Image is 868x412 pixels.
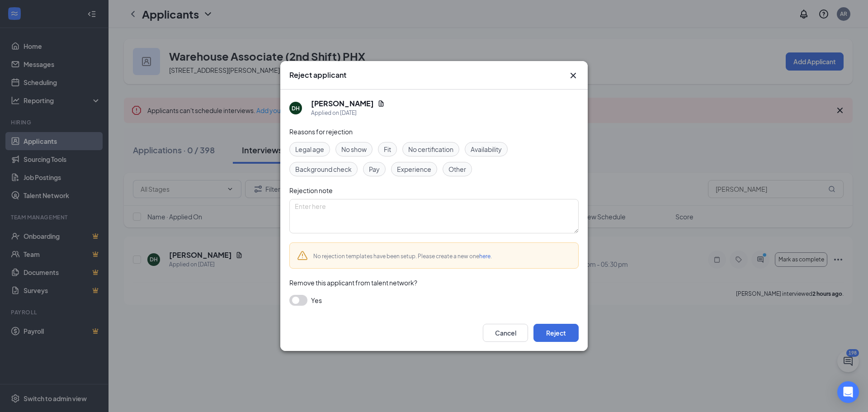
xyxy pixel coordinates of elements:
[408,144,453,154] span: No certification
[533,324,579,342] button: Reject
[837,381,859,403] div: Open Intercom Messenger
[289,279,417,287] span: Remove this applicant from talent network?
[313,253,492,260] span: No rejection templates have been setup. Please create a new one .
[341,144,367,154] span: No show
[289,186,333,194] span: Rejection note
[311,109,385,118] div: Applied on [DATE]
[289,70,346,80] h3: Reject applicant
[289,128,353,136] span: Reasons for rejection
[397,164,431,174] span: Experience
[369,164,380,174] span: Pay
[448,164,466,174] span: Other
[311,99,374,109] h5: [PERSON_NAME]
[568,70,579,81] svg: Cross
[311,295,322,306] span: Yes
[479,253,491,260] a: here
[292,104,300,112] div: DH
[483,324,528,342] button: Cancel
[295,164,352,174] span: Background check
[471,144,502,154] span: Availability
[377,100,385,107] svg: Document
[568,70,579,81] button: Close
[297,250,308,261] svg: Warning
[295,144,324,154] span: Legal age
[384,144,391,154] span: Fit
